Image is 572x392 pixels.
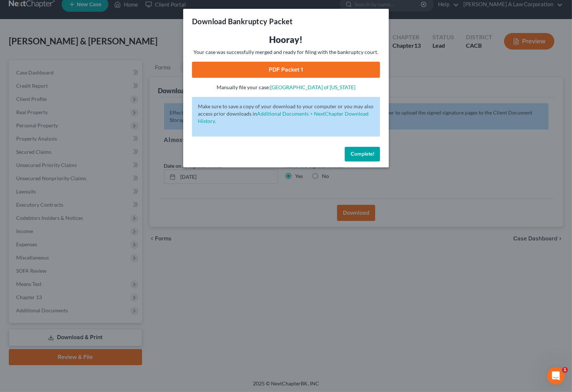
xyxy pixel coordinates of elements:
iframe: Intercom live chat [547,367,565,385]
span: Complete! [351,151,374,157]
a: [GEOGRAPHIC_DATA] of [US_STATE] [270,84,355,90]
p: Manually file your case: [192,84,380,91]
span: 1 [562,367,568,373]
h3: Download Bankruptcy Packet [192,16,293,26]
button: Complete! [345,147,380,161]
a: PDF Packet 1 [192,62,380,78]
p: Your case was successfully merged and ready for filing with the bankruptcy court. [192,48,380,56]
p: Make sure to save a copy of your download to your computer or you may also access prior downloads in [198,103,374,125]
a: Additional Documents > NextChapter Download History. [198,110,369,124]
h3: Hooray! [192,34,380,46]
